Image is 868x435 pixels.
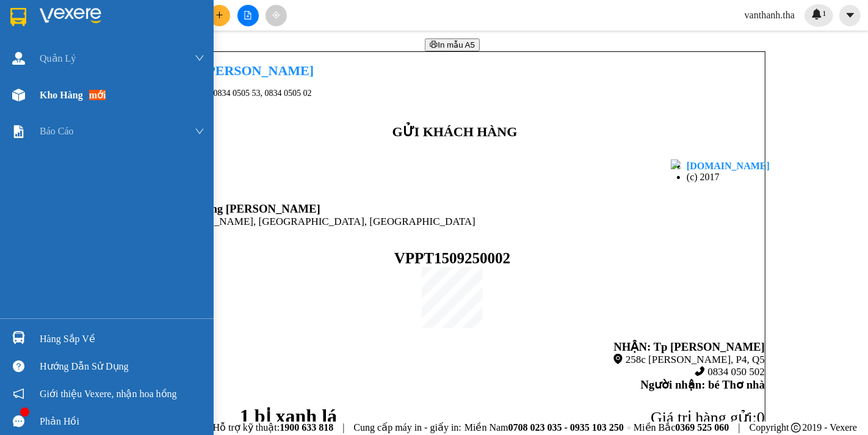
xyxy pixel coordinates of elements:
[13,388,24,400] span: notification
[695,366,705,376] span: phone
[140,216,765,228] li: 184 [PERSON_NAME], [GEOGRAPHIC_DATA], [GEOGRAPHIC_DATA]
[811,9,822,20] img: icon-new-feature
[240,404,577,428] h1: 1 bị xanh lá
[75,18,121,75] b: Gửi khách hàng
[845,10,856,21] span: caret-down
[140,366,765,378] li: 0834 050 502
[735,10,805,21] span: vanthanh.tha
[40,126,74,137] span: Báo cáo
[140,228,765,240] li: 0834 050 501
[15,79,69,136] b: [PERSON_NAME]
[353,422,461,433] span: Cung cấp máy in - giấy in:
[687,161,770,171] b: [DOMAIN_NAME]
[40,330,214,348] div: Hàng sắp về
[640,378,765,391] b: Người nhận : bé Thơ nhà
[613,354,623,364] span: environment
[5,422,857,433] div: Copyright 2019 - Vexere
[13,415,24,427] span: message
[140,354,765,366] li: 258c [PERSON_NAME], P4, Q5
[132,15,162,45] img: logo.jpg
[140,89,770,98] li: 0834 0505 53, 0834 0505 02
[103,46,168,56] b: [DOMAIN_NAME]
[209,5,230,26] button: plus
[508,422,624,433] strong: 0708 023 035 - 0935 103 250
[791,423,801,433] span: copyright
[89,90,106,100] span: mới
[10,8,26,26] img: logo-vxr
[627,426,631,430] span: ⚪️
[438,40,475,49] span: In mẫu A5
[244,11,251,19] span: file-add
[465,422,624,433] span: Miền Nam
[40,53,76,64] span: Quản Lý
[215,11,223,19] span: plus
[634,422,729,433] span: Miền Bắc
[12,89,25,101] img: warehouse-icon
[342,422,344,433] span: |
[40,388,177,400] span: Giới thiệu Vexere, nhận hoa hồng
[675,422,729,433] strong: 0369 525 060
[213,422,334,433] span: Hỗ trợ kỹ thuật:
[203,63,314,78] b: [PERSON_NAME]
[839,5,861,26] button: caret-down
[195,126,204,136] span: down
[687,172,770,183] li: (c) 2017
[12,331,25,344] img: warehouse-icon
[266,5,287,26] button: aim
[103,58,168,73] li: (c) 2017
[40,357,214,376] div: Hướng dẫn sử dụng
[13,360,24,372] span: question-circle
[822,9,826,18] sup: 1
[140,250,765,267] h1: VPPT1509250002
[40,90,83,100] span: Kho hàng
[738,422,740,433] span: |
[430,40,438,48] span: printer
[237,5,259,26] button: file-add
[272,11,280,19] span: aim
[195,53,204,63] span: down
[613,340,765,353] b: NHẬN : Tp [PERSON_NAME]
[40,412,214,431] div: Phản hồi
[671,159,681,169] img: logo.jpg
[392,124,518,139] b: Gửi khách hàng
[280,422,333,433] strong: 1900 633 818
[425,38,480,51] button: printerIn mẫu A5
[577,408,765,427] div: Giá trị hàng gửi: 0
[12,125,25,138] img: solution-icon
[140,202,320,215] b: GỬI : Văn phòng [PERSON_NAME]
[12,52,25,65] img: warehouse-icon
